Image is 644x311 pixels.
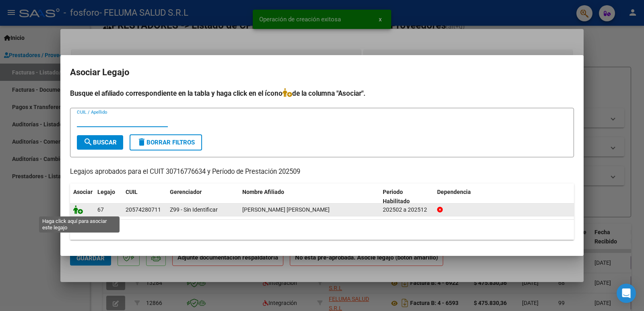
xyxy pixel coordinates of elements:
[70,65,574,80] h2: Asociar Legajo
[437,189,471,195] span: Dependencia
[97,189,115,195] span: Legajo
[73,189,93,195] span: Asociar
[130,134,202,150] button: Borrar Filtros
[70,88,574,99] h4: Busque el afiliado correspondiente en la tabla y haga click en el ícono de la columna "Asociar".
[239,183,380,210] datatable-header-cell: Nombre Afiliado
[170,206,218,213] span: Z99 - Sin Identificar
[83,139,117,146] span: Buscar
[242,206,330,213] span: GONZALEZ BENJAMIN AMADEO
[70,167,574,177] p: Legajos aprobados para el CUIT 30716776634 y Período de Prestación 202509
[380,183,434,210] datatable-header-cell: Periodo Habilitado
[383,205,431,214] div: 202502 a 202512
[434,183,574,210] datatable-header-cell: Dependencia
[122,183,167,210] datatable-header-cell: CUIL
[170,189,202,195] span: Gerenciador
[97,206,104,213] span: 67
[167,183,239,210] datatable-header-cell: Gerenciador
[137,139,195,146] span: Borrar Filtros
[126,205,161,214] div: 20574280711
[383,189,410,204] span: Periodo Habilitado
[70,220,574,240] div: 1 registros
[94,183,122,210] datatable-header-cell: Legajo
[126,189,138,195] span: CUIL
[77,135,123,150] button: Buscar
[242,189,284,195] span: Nombre Afiliado
[617,284,636,303] div: Open Intercom Messenger
[83,137,93,147] mat-icon: search
[70,183,94,210] datatable-header-cell: Asociar
[137,137,147,147] mat-icon: delete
